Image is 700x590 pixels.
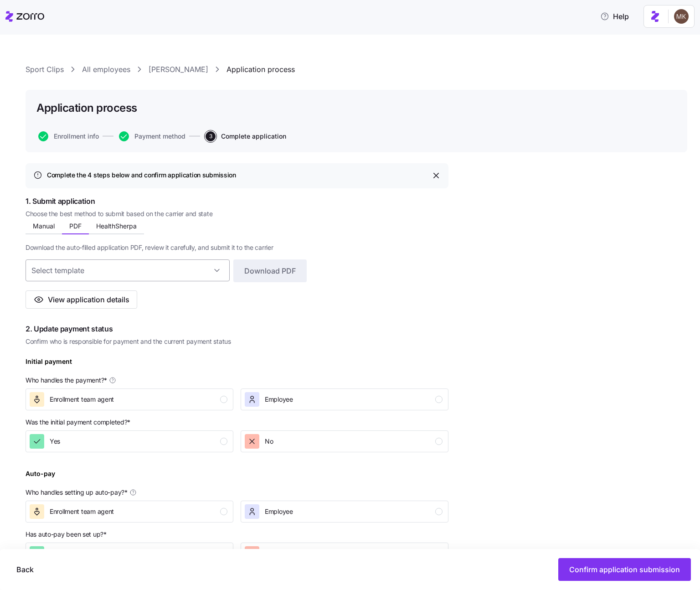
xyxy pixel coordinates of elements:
span: Enrollment team agent [50,507,114,516]
span: Download the auto-filled application PDF, review it carefully, and submit it to the carrier [26,243,273,252]
span: Choose the best method to submit based on the carrier and state [26,209,448,218]
button: 3Complete application [206,131,286,141]
a: [PERSON_NAME] [149,64,208,75]
span: Has auto-pay been set up? * [26,530,107,539]
span: Confirm application submission [569,564,680,575]
a: 3Complete application [204,131,286,141]
span: Help [600,11,629,22]
button: Download PDF [233,259,307,282]
span: 1. Submit application [26,196,448,207]
span: 2. Update payment status [26,323,448,335]
button: Enrollment info [38,131,99,141]
button: View application details [26,290,137,309]
span: Enrollment team agent [50,395,114,404]
span: 3 [206,131,216,141]
button: Confirm application submission [558,558,691,581]
a: Payment method [117,131,185,141]
img: 5ab780eebedb11a070f00e4a129a1a32 [674,9,689,24]
span: Manual [33,223,55,229]
button: Payment method [119,131,185,141]
div: Initial payment [26,357,72,374]
span: HealthSherpa [96,223,137,229]
span: Who handles the payment? * [26,376,107,385]
a: All employees [82,64,130,75]
span: Employee [265,507,293,516]
a: Application process [226,64,295,75]
span: No [265,437,273,446]
span: View application details [48,294,129,305]
span: Yes [50,437,60,446]
input: Select template [26,259,230,281]
span: Back [16,564,34,575]
div: Auto-pay [26,469,55,486]
button: Help [593,7,636,26]
span: Confirm who is responsible for payment and the current payment status [26,337,448,346]
h1: Application process [36,101,137,115]
a: Sport Clips [26,64,64,75]
span: Enrollment info [54,133,99,140]
span: Payment method [134,133,185,140]
span: PDF [69,223,82,229]
span: Was the initial payment completed? * [26,418,130,427]
span: Employee [265,395,293,404]
a: Enrollment info [36,131,99,141]
span: Download PDF [244,265,296,276]
span: Complete application [221,133,286,140]
div: Complete the 4 steps below and confirm application submission [47,171,432,180]
button: Back [9,558,41,581]
span: Who handles setting up auto-pay? * [26,488,128,497]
